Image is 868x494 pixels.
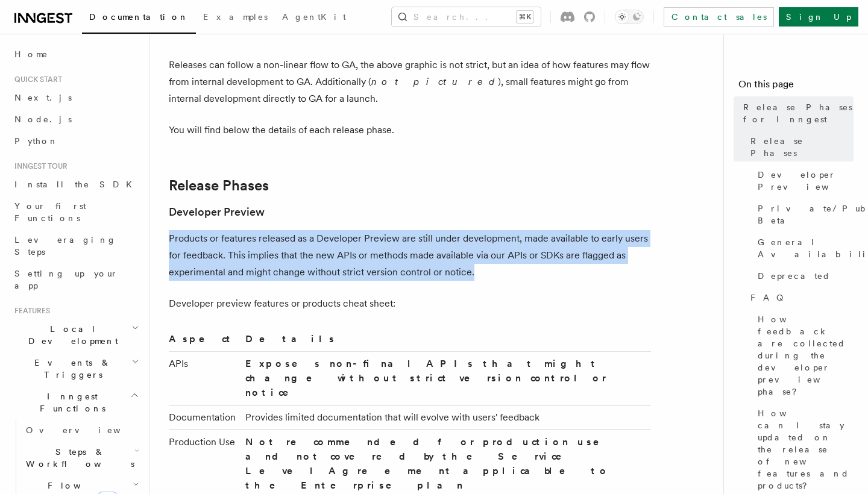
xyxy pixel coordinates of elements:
[10,130,142,152] a: Python
[10,263,142,296] a: Setting up your app
[10,357,131,381] span: Events & Triggers
[779,7,858,27] a: Sign Up
[21,419,142,441] a: Overview
[241,331,651,352] th: Details
[750,135,854,159] span: Release Phases
[753,198,854,231] a: Private/Public Beta
[746,287,854,308] a: FAQ
[169,122,651,139] p: You will find below the details of each release phase.
[14,136,58,146] span: Python
[241,405,651,430] td: Provides limited documentation that will evolve with users' feedback
[371,76,498,87] em: not pictured
[10,390,130,414] span: Inngest Functions
[14,93,72,102] span: Next.js
[10,323,131,347] span: Local Development
[392,7,541,27] button: Search...⌘K
[169,230,651,281] p: Products or features released as a Developer Preview are still under development, made available ...
[10,75,62,84] span: Quick start
[14,235,116,257] span: Leveraging Steps
[10,306,50,316] span: Features
[14,114,72,124] span: Node.js
[10,43,142,65] a: Home
[746,130,854,164] a: Release Phases
[10,352,142,386] button: Events & Triggers
[10,108,142,130] a: Node.js
[738,77,854,96] h4: On this page
[282,12,346,22] span: AgentKit
[169,177,269,194] a: Release Phases
[14,180,139,189] span: Install the SDK
[169,204,265,220] a: Developer Preview
[10,195,142,229] a: Your first Functions
[203,12,268,22] span: Examples
[245,358,606,398] strong: Exposes non-final APIs that might change without strict version control or notice
[753,164,854,198] a: Developer Preview
[10,161,68,171] span: Inngest tour
[615,10,644,24] button: Toggle dark mode
[10,174,142,195] a: Install the SDK
[275,4,353,33] a: AgentKit
[758,407,854,492] span: How can I stay updated on the release of new features and products?
[26,425,150,435] span: Overview
[89,12,189,22] span: Documentation
[169,331,241,352] th: Aspect
[753,231,854,265] a: General Availability
[758,313,854,398] span: How feedback are collected during the developer preview phase?
[738,96,854,130] a: Release Phases for Inngest
[10,87,142,108] a: Next.js
[664,7,774,27] a: Contact sales
[10,318,142,352] button: Local Development
[753,265,854,287] a: Deprecated
[750,292,790,304] span: FAQ
[14,269,118,290] span: Setting up your app
[21,446,134,470] span: Steps & Workflows
[196,4,275,33] a: Examples
[758,169,858,193] span: Developer Preview
[82,4,196,34] a: Documentation
[21,441,142,475] button: Steps & Workflows
[758,270,831,282] span: Deprecated
[245,436,616,491] strong: Not recommended for production use and not covered by the Service Level Agreement applicable to t...
[10,386,142,419] button: Inngest Functions
[10,229,142,263] a: Leveraging Steps
[517,11,533,23] kbd: ⌘K
[743,101,854,125] span: Release Phases for Inngest
[169,295,651,312] p: Developer preview features or products cheat sheet:
[169,57,651,107] p: Releases can follow a non-linear flow to GA, the above graphic is not strict, but an idea of how ...
[14,201,86,223] span: Your first Functions
[169,405,241,430] td: Documentation
[753,308,854,402] a: How feedback are collected during the developer preview phase?
[14,48,48,60] span: Home
[169,351,241,405] td: APIs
